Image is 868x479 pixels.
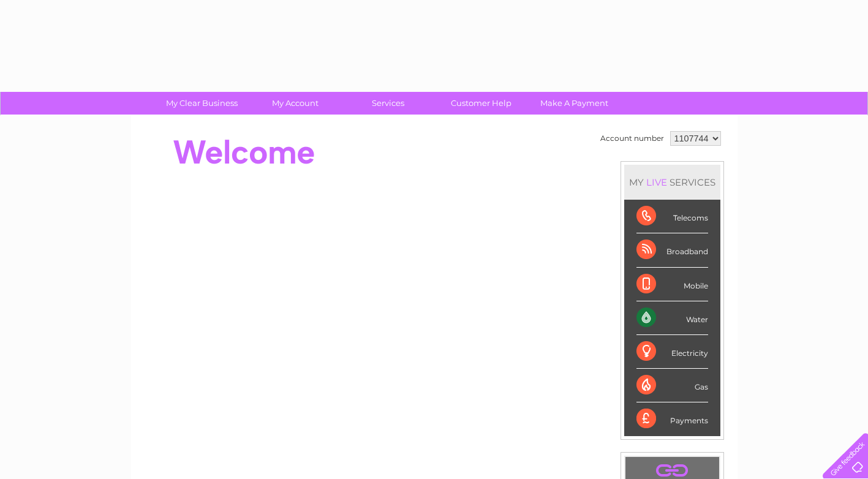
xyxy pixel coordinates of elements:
[636,200,708,233] div: Telecoms
[636,301,708,335] div: Water
[624,165,720,200] div: MY SERVICES
[636,369,708,402] div: Gas
[338,92,439,115] a: Services
[524,92,625,115] a: Make A Payment
[636,233,708,267] div: Broadband
[597,128,667,149] td: Account number
[636,268,708,301] div: Mobile
[636,335,708,369] div: Electricity
[431,92,532,115] a: Customer Help
[644,176,670,188] div: LIVE
[151,92,252,115] a: My Clear Business
[636,402,708,436] div: Payments
[244,92,345,115] a: My Account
